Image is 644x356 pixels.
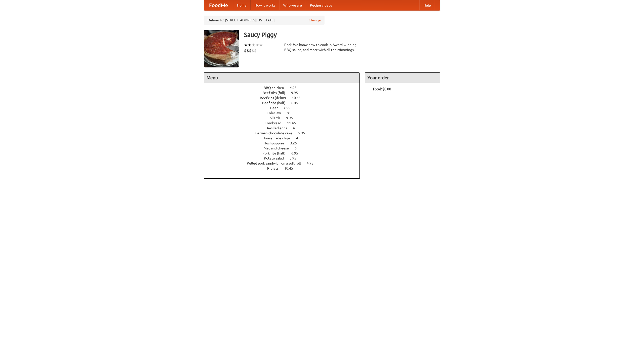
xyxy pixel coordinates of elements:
h4: Menu [204,73,359,83]
span: 7.55 [284,106,295,110]
span: 6.95 [291,151,303,155]
li: $ [249,48,252,53]
span: Mac and cheese [264,146,294,150]
span: 9.95 [291,91,303,95]
a: Who we are [279,0,306,10]
li: ★ [259,42,263,48]
a: Collards 9.95 [267,116,302,120]
h4: Your order [365,73,440,83]
span: 5.95 [298,131,310,135]
span: Hushpuppies [264,141,289,145]
span: 4 [296,136,303,140]
span: 4.95 [307,161,318,165]
li: ★ [255,42,259,48]
span: 3.95 [290,156,301,160]
span: Pork ribs (half) [262,151,291,155]
a: Change [309,18,321,23]
li: $ [244,48,247,53]
span: 6.45 [291,101,303,105]
span: Beef ribs (half) [262,101,291,105]
span: Riblets [267,166,284,170]
span: Collards [267,116,285,120]
span: 4.95 [290,86,302,90]
a: Beef ribs (half) 6.45 [262,101,307,105]
a: Mac and cheese 6 [264,146,306,150]
a: Cornbread 11.45 [265,121,305,125]
span: 4 [293,126,300,130]
span: Coleslaw [267,111,286,115]
a: Devilled eggs 4 [265,126,304,130]
a: Pork ribs (half) 6.95 [262,151,307,155]
a: Housemade chips 4 [262,136,307,140]
span: Devilled eggs [265,126,292,130]
li: ★ [248,42,252,48]
li: ★ [244,42,248,48]
h3: Saucy Piggy [244,30,440,40]
span: 10.45 [284,166,298,170]
a: Potato salad 3.95 [264,156,306,160]
a: FoodMe [204,0,233,10]
a: Beef ribs (delux) 10.45 [260,96,310,100]
span: Housemade chips [262,136,295,140]
li: ★ [252,42,255,48]
img: angular.jpg [204,30,239,67]
span: Pulled pork sandwich on a soft roll [247,161,306,165]
span: 6 [295,146,302,150]
a: BBQ chicken 4.95 [264,86,306,90]
li: $ [254,48,257,53]
b: Total: $0.00 [373,87,391,91]
a: Home [233,0,251,10]
div: Pork. We know how to cook it. Award-winning BBQ sauce, and meat with all the trimmings. [284,42,360,52]
a: German chocolate cake 5.95 [255,131,314,135]
li: $ [247,48,249,53]
a: How it works [251,0,279,10]
span: 11.45 [287,121,301,125]
span: BBQ chicken [264,86,289,90]
span: 10.45 [292,96,306,100]
span: Beef ribs (full) [263,91,290,95]
a: Beer 7.55 [270,106,300,110]
a: Beef ribs (full) 9.95 [263,91,307,95]
span: 9.95 [286,116,298,120]
span: Beer [270,106,283,110]
div: Deliver to: [STREET_ADDRESS][US_STATE] [204,16,325,25]
span: 8.95 [287,111,299,115]
a: Pulled pork sandwich on a soft roll 4.95 [247,161,323,165]
span: Potato salad [264,156,289,160]
li: $ [252,48,254,53]
a: Coleslaw 8.95 [267,111,303,115]
a: Riblets 10.45 [267,166,302,170]
a: Hushpuppies 3.25 [264,141,306,145]
a: Recipe videos [306,0,336,10]
span: Beef ribs (delux) [260,96,291,100]
span: Cornbread [265,121,286,125]
span: 3.25 [290,141,302,145]
a: Help [419,0,435,10]
span: German chocolate cake [255,131,297,135]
